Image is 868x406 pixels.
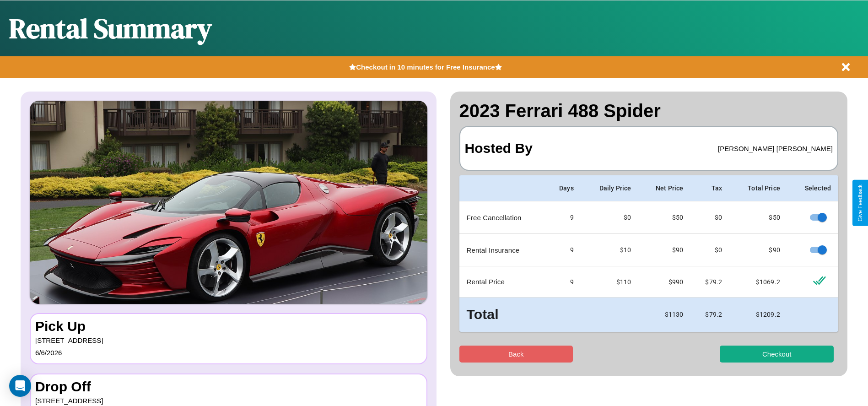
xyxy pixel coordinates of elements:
[545,175,581,201] th: Days
[638,175,690,201] th: Net Price
[729,266,787,298] td: $ 1069.2
[729,175,787,201] th: Total Price
[467,305,538,325] h3: Total
[467,244,538,256] p: Rental Insurance
[465,131,533,165] h3: Hosted By
[638,234,690,266] td: $ 90
[690,298,729,332] td: $ 79.2
[581,234,638,266] td: $10
[35,379,422,395] h3: Drop Off
[9,375,31,397] div: Open Intercom Messenger
[857,184,863,222] div: Give Feedback
[638,266,690,298] td: $ 990
[718,142,833,155] p: [PERSON_NAME] [PERSON_NAME]
[9,10,212,47] h1: Rental Summary
[35,334,422,346] p: [STREET_ADDRESS]
[581,266,638,298] td: $ 110
[35,346,422,359] p: 6 / 6 / 2026
[356,63,495,71] b: Checkout in 10 minutes for Free Insurance
[690,234,729,266] td: $0
[690,175,729,201] th: Tax
[459,175,839,332] table: simple table
[787,175,838,201] th: Selected
[467,211,538,224] p: Free Cancellation
[467,276,538,288] p: Rental Price
[545,266,581,298] td: 9
[459,101,839,121] h2: 2023 Ferrari 488 Spider
[690,201,729,234] td: $0
[545,201,581,234] td: 9
[720,346,834,363] button: Checkout
[729,234,787,266] td: $ 90
[638,201,690,234] td: $ 50
[690,266,729,298] td: $ 79.2
[581,201,638,234] td: $0
[638,298,690,332] td: $ 1130
[545,234,581,266] td: 9
[729,298,787,332] td: $ 1209.2
[729,201,787,234] td: $ 50
[35,319,422,334] h3: Pick Up
[459,346,573,363] button: Back
[581,175,638,201] th: Daily Price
